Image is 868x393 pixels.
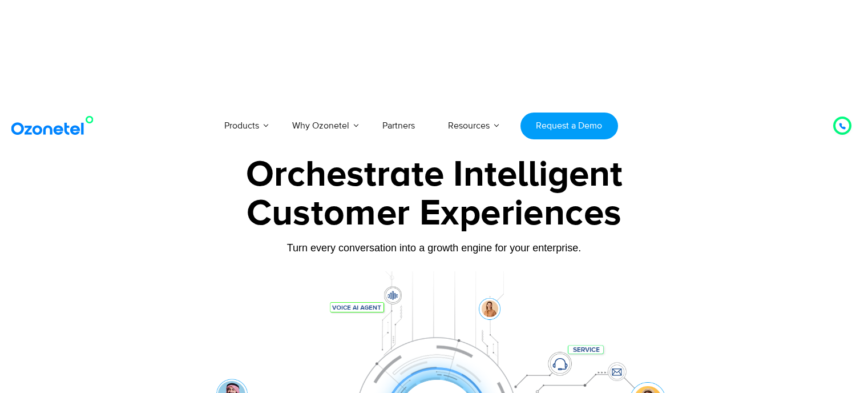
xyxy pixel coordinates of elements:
a: Request a Demo [520,113,618,139]
div: Customer Experiences [78,186,791,241]
div: Turn every conversation into a growth engine for your enterprise. [78,242,791,254]
a: Why Ozonetel [276,107,366,145]
div: Orchestrate Intelligent [78,157,791,193]
a: Partners [366,107,431,145]
a: Products [208,107,276,145]
a: Resources [431,107,506,145]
